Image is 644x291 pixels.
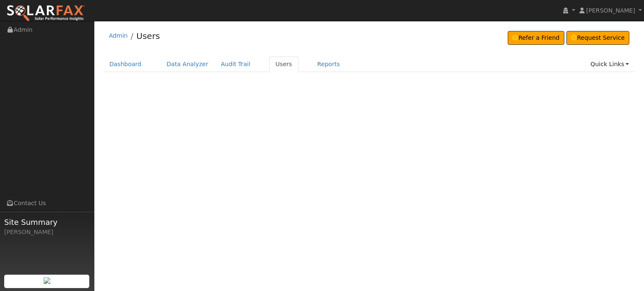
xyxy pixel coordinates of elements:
a: Admin [109,32,128,39]
span: Site Summary [4,216,90,228]
img: retrieve [44,277,50,284]
div: [PERSON_NAME] [4,228,90,237]
a: Dashboard [103,57,148,72]
a: Request Service [566,31,630,45]
a: Reports [311,57,346,72]
a: Data Analyzer [160,57,215,72]
a: Users [136,31,160,41]
a: Audit Trail [215,57,257,72]
a: Quick Links [584,57,635,72]
a: Users [269,57,299,72]
img: SolarFax [6,5,85,22]
a: Refer a Friend [508,31,564,45]
span: [PERSON_NAME] [586,7,635,14]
